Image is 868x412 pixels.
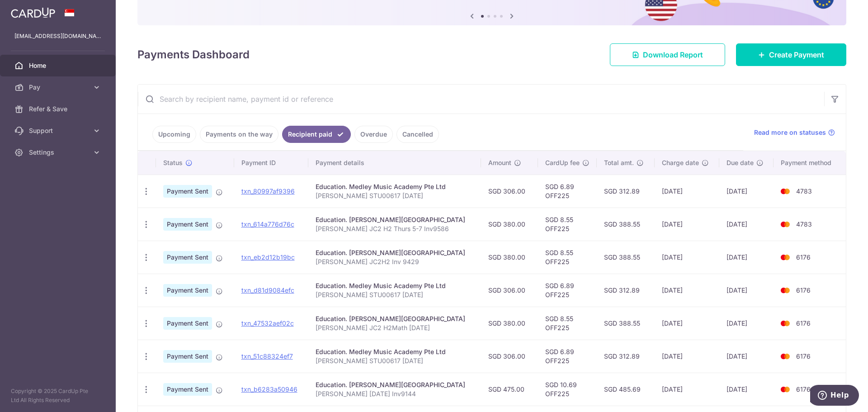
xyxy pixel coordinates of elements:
td: SGD 380.00 [481,307,538,340]
span: Payment Sent [163,218,212,231]
td: SGD 380.00 [481,208,538,241]
td: SGD 6.89 OFF225 [538,274,597,307]
td: [DATE] [655,307,719,340]
span: Charge date [662,158,699,167]
div: Education. [PERSON_NAME][GEOGRAPHIC_DATA] [316,314,474,323]
td: SGD 8.55 OFF225 [538,241,597,274]
a: Cancelled [396,126,439,143]
span: Payment Sent [163,284,212,297]
span: Pay [29,83,89,92]
th: Payment details [308,151,481,175]
span: Download Report [643,49,703,60]
span: Total amt. [604,158,634,167]
span: Payment Sent [163,383,212,396]
td: SGD 312.89 [597,274,655,307]
span: Create Payment [769,49,824,60]
span: 6176 [796,253,811,261]
span: 6176 [796,352,811,360]
td: [DATE] [655,175,719,208]
td: [DATE] [655,208,719,241]
img: CardUp [11,7,55,18]
td: SGD 6.89 OFF225 [538,175,597,208]
span: 4783 [796,220,812,228]
td: [DATE] [719,274,774,307]
img: Bank Card [776,351,794,362]
td: SGD 388.55 [597,241,655,274]
span: 6176 [796,286,811,294]
span: CardUp fee [545,158,580,167]
iframe: Opens a widget where you can find more information [810,385,859,407]
p: [PERSON_NAME] [DATE] Inv9144 [316,389,474,398]
a: Create Payment [736,43,846,66]
p: [PERSON_NAME] STU00617 [DATE] [316,191,474,200]
td: SGD 10.69 OFF225 [538,373,597,406]
span: 6176 [796,319,811,327]
a: Download Report [610,43,725,66]
th: Payment ID [234,151,308,175]
td: [DATE] [655,241,719,274]
div: Education. [PERSON_NAME][GEOGRAPHIC_DATA] [316,248,474,257]
td: SGD 6.89 OFF225 [538,340,597,373]
td: SGD 475.00 [481,373,538,406]
td: [DATE] [719,340,774,373]
td: SGD 312.89 [597,340,655,373]
td: SGD 485.69 [597,373,655,406]
span: Refer & Save [29,104,89,114]
span: Amount [488,158,511,167]
div: Education. Medley Music Academy Pte Ltd [316,281,474,290]
input: Search by recipient name, payment id or reference [138,85,824,114]
td: [DATE] [719,373,774,406]
span: Payment Sent [163,251,212,264]
div: Education. Medley Music Academy Pte Ltd [316,182,474,191]
span: Payment Sent [163,350,212,363]
p: [PERSON_NAME] STU00617 [DATE] [316,356,474,365]
img: Bank Card [776,285,794,296]
td: [DATE] [719,175,774,208]
img: Bank Card [776,318,794,329]
td: [DATE] [655,373,719,406]
p: [PERSON_NAME] JC2 H2 Thurs 5-7 Inv9586 [316,224,474,233]
img: Bank Card [776,252,794,263]
td: [DATE] [719,208,774,241]
img: Bank Card [776,384,794,395]
p: [PERSON_NAME] STU00617 [DATE] [316,290,474,299]
div: Education. [PERSON_NAME][GEOGRAPHIC_DATA] [316,380,474,389]
a: Payments on the way [200,126,278,143]
td: SGD 388.55 [597,208,655,241]
td: SGD 8.55 OFF225 [538,208,597,241]
a: Read more on statuses [754,128,835,137]
th: Payment method [774,151,846,175]
td: SGD 306.00 [481,274,538,307]
td: SGD 8.55 OFF225 [538,307,597,340]
a: txn_b6283a50946 [241,385,297,393]
td: SGD 306.00 [481,340,538,373]
span: Read more on statuses [754,128,826,137]
td: SGD 388.55 [597,307,655,340]
a: txn_47532aef02c [241,319,294,327]
span: 4783 [796,187,812,195]
td: SGD 380.00 [481,241,538,274]
td: SGD 306.00 [481,175,538,208]
span: Payment Sent [163,317,212,330]
img: Bank Card [776,219,794,230]
a: Upcoming [152,126,196,143]
span: Settings [29,148,89,157]
td: [DATE] [719,307,774,340]
span: Home [29,61,89,70]
span: Due date [726,158,754,167]
td: SGD 312.89 [597,175,655,208]
a: Recipient paid [282,126,351,143]
span: Status [163,158,183,167]
span: Payment Sent [163,185,212,198]
td: [DATE] [719,241,774,274]
div: Education. [PERSON_NAME][GEOGRAPHIC_DATA] [316,215,474,224]
p: [PERSON_NAME] JC2 H2Math [DATE] [316,323,474,332]
span: 6176 [796,385,811,393]
a: txn_eb2d12b19bc [241,253,295,261]
a: txn_614a776d76c [241,220,294,228]
p: [PERSON_NAME] JC2H2 Inv 9429 [316,257,474,266]
p: [EMAIL_ADDRESS][DOMAIN_NAME] [14,32,101,41]
td: [DATE] [655,274,719,307]
a: Overdue [354,126,393,143]
h4: Payments Dashboard [137,47,250,63]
